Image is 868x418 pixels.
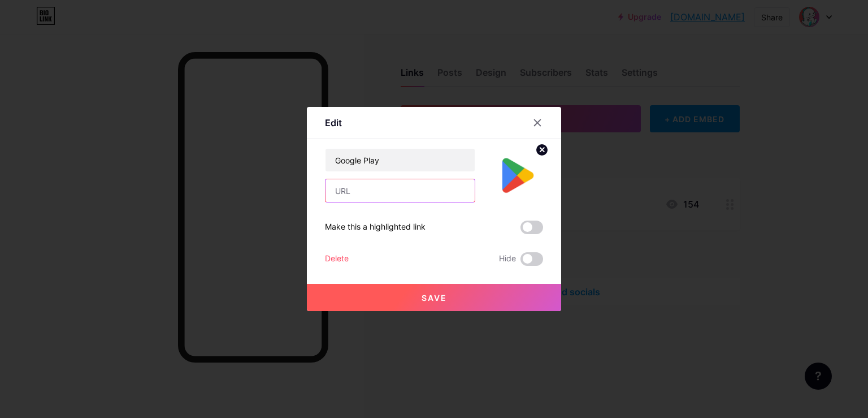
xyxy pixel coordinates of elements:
div: Delete [325,252,349,266]
span: Hide [499,252,516,266]
input: URL [325,179,475,202]
div: Edit [325,116,342,130]
img: link_thumbnail [489,148,543,202]
input: Title [325,149,475,171]
span: Save [422,293,447,303]
div: Make this a highlighted link [325,221,426,234]
button: Save [307,284,561,311]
